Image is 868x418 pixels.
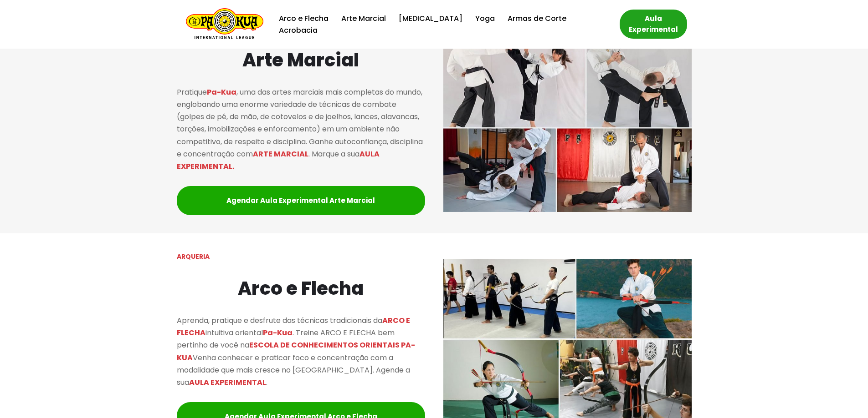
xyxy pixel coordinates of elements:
[341,12,386,25] a: Arte Marcial
[181,8,263,40] a: Escola de Conhecimentos Orientais Pa-Kua Uma escola para toda família
[399,12,462,25] a: [MEDICAL_DATA]
[279,12,329,25] a: Arco e Flecha
[177,186,425,215] a: Agendar Aula Experimental Arte Marcial
[177,314,425,388] p: Aprenda, pratique e desfrute das técnicas tradicionais da intuitiva oriental . Treine ARCO E FLEC...
[620,10,687,39] a: Aula Experimental
[207,87,236,97] mark: Pa-Kua
[177,45,425,75] h2: Arte Marcial
[177,340,415,363] mark: ESCOLA DE CONHECIMENTOS ORIENTAIS PA-KUA
[508,12,566,25] a: Armas de Corte
[277,12,606,36] div: Menu primário
[443,26,692,212] img: pa-kua arte marcial
[253,149,308,159] mark: ARTE MARCIAL
[263,327,293,338] mark: Pa-Kua
[177,274,425,303] h2: Arco e Flecha
[177,252,210,261] strong: ARQUERIA
[177,86,425,172] p: Pratique , uma das artes marciais mais completas do mundo, englobando uma enorme variedade de téc...
[475,12,495,25] a: Yoga
[279,24,318,36] a: Acrobacia
[189,377,266,388] mark: AULA EXPERIMENTAL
